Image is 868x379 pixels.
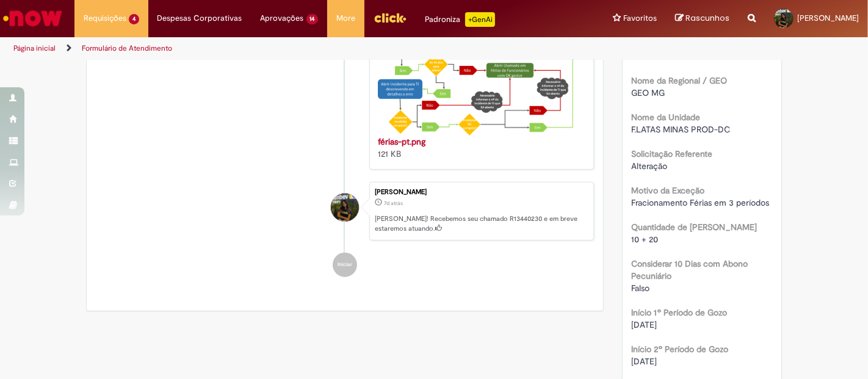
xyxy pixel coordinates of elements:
[632,161,668,171] span: Alteração
[685,12,729,24] span: Rascunhos
[374,9,407,27] img: click_logo_yellow_360x200.png
[632,112,701,123] b: Nome da Unidade
[465,12,495,27] p: +GenAi
[384,200,403,207] time: 22/08/2025 14:44:50
[632,222,758,233] b: Quantidade de [PERSON_NAME]
[336,12,355,24] span: More
[632,124,731,135] span: F.LATAS MINAS PROD-DC
[378,135,581,160] div: 121 KB
[1,6,64,31] img: ServiceNow
[331,193,359,222] div: Lorena Ferreira Avelar Costa
[632,258,748,281] b: Considerar 10 Dias com Abono Pecuniário
[384,200,403,207] span: 7d atrás
[378,136,425,147] a: férias-pt.png
[84,12,126,24] span: Requisições
[375,189,587,196] div: [PERSON_NAME]
[632,344,729,355] b: Início 2º Período de Gozo
[675,13,729,24] a: Rascunhos
[129,14,139,24] span: 4
[82,43,172,53] a: Formulário de Atendimento
[632,283,650,294] span: Falso
[96,182,594,240] li: Lorena Ferreira Avelar Costa
[632,234,659,245] span: 10 + 20
[632,319,657,330] span: [DATE]
[9,37,570,60] ul: Trilhas de página
[632,307,728,318] b: Início 1º Período de Gozo
[13,43,56,53] a: Página inicial
[632,87,665,98] span: GEO MG
[632,148,713,159] b: Solicitação Referente
[425,12,495,27] div: Padroniza
[623,12,657,24] span: Favoritos
[632,356,657,367] span: [DATE]
[261,12,304,24] span: Aprovações
[157,12,242,24] span: Despesas Corporativas
[797,13,859,23] span: [PERSON_NAME]
[632,185,705,196] b: Motivo da Exceção
[306,14,319,24] span: 14
[375,214,587,233] p: [PERSON_NAME]! Recebemos seu chamado R13440230 e em breve estaremos atuando.
[632,75,728,86] b: Nome da Regional / GEO
[632,197,770,208] span: Fracionamento Férias em 3 períodos
[632,51,670,62] span: 99806307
